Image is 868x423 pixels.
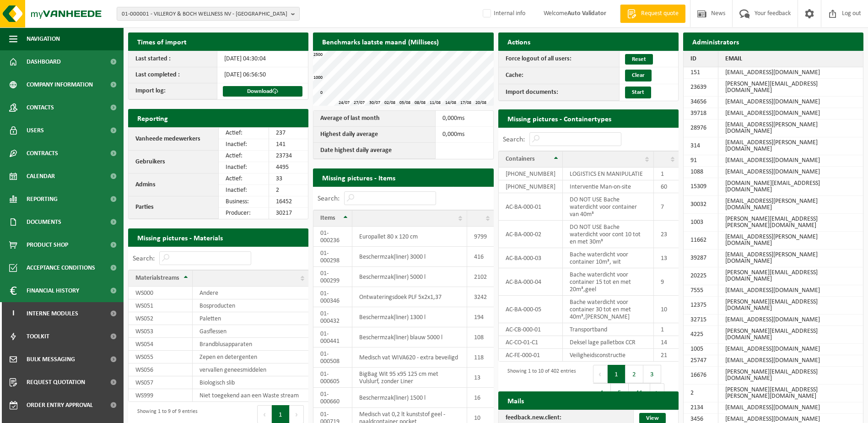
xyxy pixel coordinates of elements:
[129,389,193,401] td: WS999
[567,10,606,17] strong: Auto Validator
[718,79,863,97] td: [PERSON_NAME][EMAIL_ADDRESS][DOMAIN_NAME]
[27,211,61,233] span: Documents
[718,232,863,249] td: [EMAIL_ADDRESS][PERSON_NAME][DOMAIN_NAME]
[563,193,654,221] td: DO NOT USE Bache waterdicht voor container van 40m³
[193,325,309,338] td: Gasflessen
[193,363,309,376] td: vervallen geneesmiddelen
[684,326,718,344] td: 4225
[193,287,309,299] td: Andere
[498,33,679,50] h2: Actions
[563,221,654,248] td: DO NOT USE Bache waterdicht voor cont 10 tot en met 30m³
[684,249,718,267] td: 39287
[718,51,863,67] th: EMAIL
[563,268,654,296] td: Bache waterdicht voor container 15 tot en met 20m³,geel
[593,383,611,401] button: 4
[313,347,352,368] td: 01-000508
[352,267,467,287] td: Beschermzak(liner) 5000 l
[499,268,563,296] td: AC-BA-000-04
[352,247,467,267] td: Beschermzak(liner) 3000 l
[9,302,17,325] span: I
[718,178,863,196] td: [DOMAIN_NAME][EMAIL_ADDRESS][DOMAIN_NAME]
[499,84,620,101] th: Import documents:
[122,7,287,21] span: 01-000001 - VILLEROY & BOCH WELLNESS NV - [GEOGRAPHIC_DATA]
[608,365,625,383] button: 1
[593,365,608,383] button: Previous
[269,162,308,174] td: 4495
[499,296,563,323] td: AC-BA-000-05
[269,208,308,219] td: 30217
[654,168,679,180] td: 1
[498,109,679,127] h2: Missing pictures - Containertypes
[129,363,193,376] td: WS056
[269,185,308,196] td: 2
[684,232,718,249] td: 11662
[352,307,467,327] td: Beschermzak(liner) 1300 l
[219,128,269,139] td: Actief:
[129,128,219,151] th: Vanheede medewerkers
[684,355,718,367] td: 25747
[129,338,193,351] td: WS054
[684,196,718,214] td: 30032
[498,391,679,409] h2: Mails
[467,287,494,307] td: 3242
[219,162,269,174] td: Inactief:
[129,67,217,83] th: Last completed :
[129,151,219,174] th: Gebruikers
[129,51,217,67] th: Last started :
[684,214,718,232] td: 1003
[718,344,863,355] td: [EMAIL_ADDRESS][DOMAIN_NAME]
[436,111,493,127] td: ms
[684,79,718,97] td: 23639
[467,247,494,267] td: 416
[499,336,563,349] td: AC-CO-01-C1
[718,249,863,267] td: [EMAIL_ADDRESS][PERSON_NAME][DOMAIN_NAME]
[442,131,457,138] span: 0,000
[133,255,155,262] label: Search:
[563,323,654,336] td: Transportband
[654,349,679,361] td: 21
[467,368,494,388] td: 13
[27,394,93,417] span: Order entry approval
[718,326,863,344] td: [PERSON_NAME][EMAIL_ADDRESS][DOMAIN_NAME]
[217,67,308,83] td: [DATE] 06:56:50
[219,139,269,151] td: Inactief:
[269,128,308,139] td: 237
[684,67,718,79] td: 151
[352,287,467,307] td: Ontwateringsdoek PLF 5x2x1,37
[718,97,863,108] td: [EMAIL_ADDRESS][DOMAIN_NAME]
[219,185,269,196] td: Inactief:
[313,111,436,127] th: Average of last month
[684,385,718,402] td: 2
[27,302,78,325] span: Interne modules
[467,347,494,368] td: 118
[320,215,335,222] span: Items
[638,127,678,146] a: Export
[499,323,563,336] td: AC-CB-000-01
[352,227,467,247] td: Europallet 80 x 120 cm
[718,196,863,214] td: [EMAIL_ADDRESS][PERSON_NAME][DOMAIN_NAME]
[129,83,217,99] th: Import log:
[625,365,643,383] button: 2
[313,33,448,50] h2: Benchmarks laatste maand (Millisecs)
[129,325,193,338] td: WS053
[499,180,563,193] td: [PHONE_NUMBER]
[499,193,563,221] td: AC-BA-000-01
[27,188,58,211] span: Reporting
[268,246,307,265] a: Export
[217,51,308,67] td: [DATE] 04:30:04
[684,402,718,414] td: 2134
[27,256,95,279] span: Acceptance conditions
[313,267,352,287] td: 01-000299
[718,355,863,367] td: [EMAIL_ADDRESS][DOMAIN_NAME]
[718,67,863,79] td: [EMAIL_ADDRESS][DOMAIN_NAME]
[313,307,352,327] td: 01-000432
[654,248,679,268] td: 13
[611,383,629,401] button: 5
[481,7,525,21] label: Internal info
[129,376,193,389] td: WS057
[269,196,308,208] td: 16452
[654,336,679,349] td: 14
[718,267,863,285] td: [PERSON_NAME][EMAIL_ADDRESS][DOMAIN_NAME]
[654,296,679,323] td: 10
[503,364,576,402] div: Showing 1 to 10 of 402 entries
